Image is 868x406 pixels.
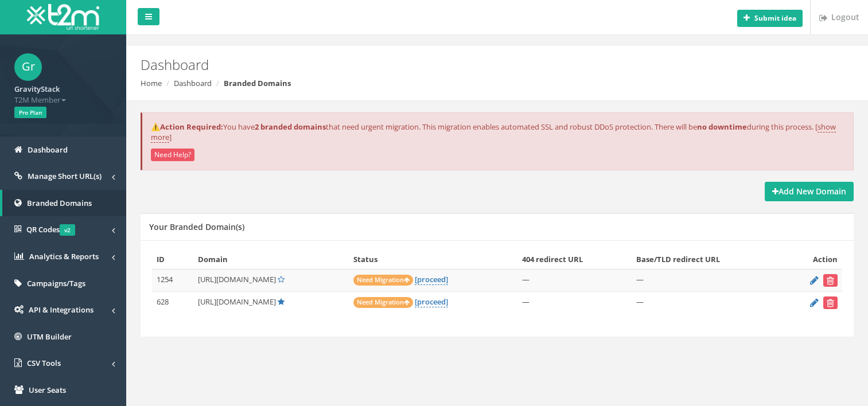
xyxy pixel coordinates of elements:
strong: GravityStack [14,84,60,94]
th: Status [349,249,517,270]
strong: no downtime [697,122,747,132]
span: Branded Domains [27,198,92,208]
strong: 2 branded domains [255,122,326,132]
button: Need Help? [151,149,194,161]
td: 1254 [152,270,193,292]
th: Domain [193,249,349,270]
th: 404 redirect URL [517,249,631,270]
td: — [632,292,783,314]
strong: Add New Domain [772,186,846,197]
td: — [517,270,631,292]
a: show more [151,122,836,143]
span: User Seats [29,385,66,395]
b: Submit idea [754,13,796,23]
a: Home [141,78,162,88]
span: Campaigns/Tags [27,278,85,288]
a: [proceed] [415,274,448,285]
a: Dashboard [174,78,212,88]
a: Add New Domain [765,182,854,201]
span: Gr [14,53,42,81]
span: Manage Short URL(s) [28,171,102,181]
img: T2M [27,4,99,30]
a: [proceed] [415,296,448,307]
td: — [517,292,631,314]
span: API & Integrations [29,304,94,315]
a: Set Default [278,274,285,284]
button: Submit idea [737,10,803,27]
span: CSV Tools [27,358,61,368]
td: 628 [152,292,193,314]
th: Action [783,249,842,270]
span: Analytics & Reports [29,251,99,261]
span: T2M Member [14,95,112,106]
strong: ⚠️Action Required: [151,122,223,132]
a: Default [278,296,285,307]
td: — [632,270,783,292]
span: UTM Builder [27,331,72,342]
strong: Branded Domains [224,78,291,88]
th: ID [152,249,193,270]
h2: Dashboard [141,57,732,72]
span: Need Migration [353,297,413,308]
span: [URL][DOMAIN_NAME] [198,296,276,307]
span: Dashboard [28,145,68,155]
p: You have that need urgent migration. This migration enables automated SSL and robust DDoS protect... [151,122,844,143]
th: Base/TLD redirect URL [632,249,783,270]
span: QR Codes [26,224,75,235]
span: Pro Plan [14,107,46,118]
h5: Your Branded Domain(s) [149,222,244,231]
span: Need Migration [353,275,413,286]
a: GravityStack T2M Member [14,81,112,105]
span: v2 [60,224,75,236]
span: [URL][DOMAIN_NAME] [198,274,276,284]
